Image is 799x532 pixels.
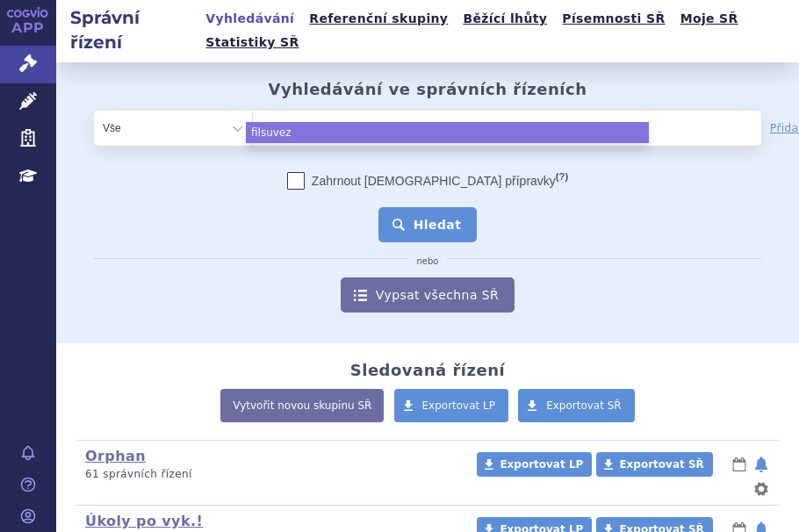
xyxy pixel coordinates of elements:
i: nebo [408,256,448,267]
a: Exportovat SŘ [596,452,712,477]
button: nastavení [752,478,770,500]
span: Exportovat LP [500,458,583,471]
a: Exportovat LP [477,452,592,477]
a: Referenční skupiny [304,7,453,31]
h2: Sledovaná řízení [350,361,505,380]
li: filsuvez [246,122,649,143]
span: Exportovat SŘ [546,399,622,412]
p: 61 správních řízení [85,467,462,482]
h2: Vyhledávání ve správních řízeních [268,80,587,99]
a: Statistiky SŘ [200,31,304,54]
a: Orphan [85,448,146,464]
a: Běžící lhůty [457,7,552,31]
button: lhůty [731,454,748,475]
abbr: (?) [556,171,568,183]
label: Zahrnout [DEMOGRAPHIC_DATA] přípravky [287,172,568,190]
a: Exportovat SŘ [518,389,635,422]
h2: Správní řízení [56,5,200,54]
a: Vytvořit novou skupinu SŘ [220,389,384,422]
button: Hledat [378,207,478,242]
a: Vyhledávání [200,7,299,31]
a: Moje SŘ [675,7,744,31]
span: Exportovat SŘ [619,458,703,471]
span: Exportovat LP [422,399,496,412]
button: notifikace [752,454,770,475]
a: Exportovat LP [394,389,509,422]
a: Úkoly po vyk.! [85,513,203,529]
a: Vypsat všechna SŘ [341,277,515,313]
a: Písemnosti SŘ [557,7,670,31]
